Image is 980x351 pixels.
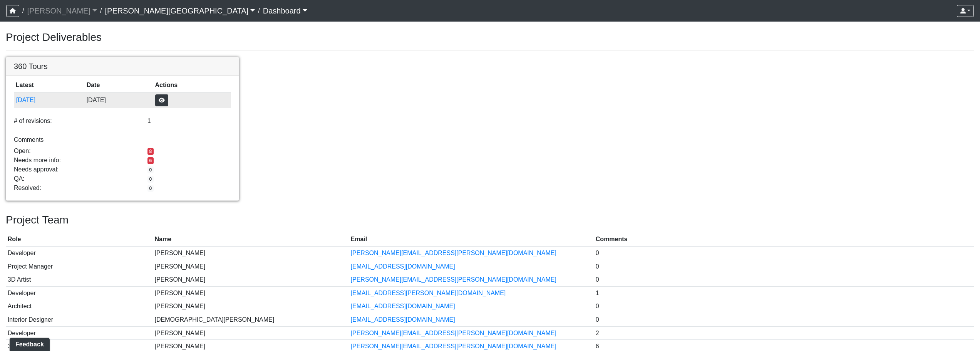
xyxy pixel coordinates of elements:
[6,273,153,287] td: 3D Artist
[153,273,349,287] td: [PERSON_NAME]
[351,250,556,256] a: [PERSON_NAME][EMAIL_ADDRESS][PERSON_NAME][DOMAIN_NAME]
[153,246,349,260] td: [PERSON_NAME]
[153,313,349,327] td: [DEMOGRAPHIC_DATA][PERSON_NAME]
[105,3,255,18] a: [PERSON_NAME][GEOGRAPHIC_DATA]
[27,3,97,18] a: [PERSON_NAME]
[594,313,974,327] td: 0
[6,246,153,260] td: Developer
[14,92,85,108] td: 61tT68NthraFW65LG7vFqa
[351,263,455,270] a: [EMAIL_ADDRESS][DOMAIN_NAME]
[6,326,153,340] td: Developer
[263,3,307,18] a: Dashboard
[594,233,974,247] th: Comments
[153,300,349,313] td: [PERSON_NAME]
[6,300,153,313] td: Architect
[594,300,974,313] td: 0
[6,336,51,351] iframe: Ybug feedback widget
[6,31,974,44] h3: Project Deliverables
[6,260,153,273] td: Project Manager
[6,233,153,247] th: Role
[351,330,556,336] a: [PERSON_NAME][EMAIL_ADDRESS][PERSON_NAME][DOMAIN_NAME]
[594,273,974,287] td: 0
[6,286,153,300] td: Developer
[6,213,974,227] h3: Project Team
[153,260,349,273] td: [PERSON_NAME]
[153,326,349,340] td: [PERSON_NAME]
[351,343,556,349] a: [PERSON_NAME][EMAIL_ADDRESS][PERSON_NAME][DOMAIN_NAME]
[594,286,974,300] td: 1
[6,313,153,327] td: Interior Designer
[351,316,455,323] a: [EMAIL_ADDRESS][DOMAIN_NAME]
[349,233,594,247] th: Email
[97,3,105,18] span: /
[594,246,974,260] td: 0
[255,3,263,18] span: /
[153,286,349,300] td: [PERSON_NAME]
[19,3,27,18] span: /
[594,326,974,340] td: 2
[16,95,83,105] button: [DATE]
[594,260,974,273] td: 0
[153,233,349,247] th: Name
[351,290,506,296] a: [EMAIL_ADDRESS][PERSON_NAME][DOMAIN_NAME]
[351,276,556,283] a: [PERSON_NAME][EMAIL_ADDRESS][PERSON_NAME][DOMAIN_NAME]
[351,303,455,309] a: [EMAIL_ADDRESS][DOMAIN_NAME]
